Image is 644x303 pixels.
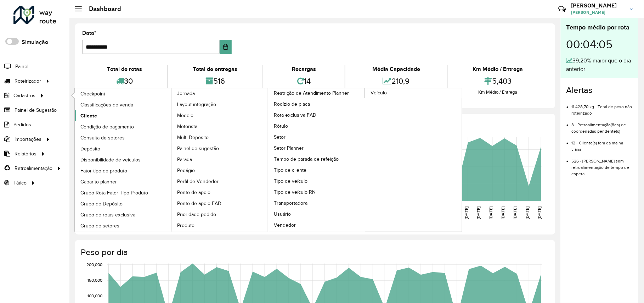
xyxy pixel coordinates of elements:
li: 526 - [PERSON_NAME] sem retroalimentação de tempo de espera [572,153,633,177]
span: Relatórios [15,150,36,158]
text: 200,000 [86,262,102,267]
span: Jornada [177,90,195,97]
a: Multi Depósito [171,132,269,143]
span: Tipo de veículo [274,177,307,185]
div: 39,20% maior que o dia anterior [566,56,633,73]
span: Transportadora [274,199,307,207]
span: Pedidos [13,121,31,128]
label: Data [82,29,96,37]
a: Gabarito planner [75,176,172,187]
div: 210,9 [347,73,445,89]
span: Modelo [177,112,193,119]
a: Veículo [268,88,462,232]
button: Choose Date [220,40,232,54]
span: Usuário [274,210,291,218]
text: [DATE] [537,206,542,219]
span: Setor [274,133,286,141]
h4: Alertas [566,85,633,95]
span: Importações [15,136,41,143]
span: Ponto de apoio FAD [177,200,221,207]
span: Ponto de apoio [177,189,210,196]
span: Retroalimentação [15,165,52,172]
span: Tempo de parada de refeição [274,155,339,163]
span: Gabarito planner [80,178,117,186]
a: Prioridade pedido [171,209,269,220]
text: 100,000 [87,294,102,298]
a: Painel de sugestão [171,143,269,154]
div: Recargas [265,65,343,73]
span: Prioridade pedido [177,211,216,218]
a: Jornada [75,88,269,232]
div: 30 [84,73,165,89]
a: Modelo [171,110,269,121]
span: Vendedor [274,221,296,229]
a: Cliente [75,110,172,121]
span: Multi Depósito [177,134,209,141]
text: [DATE] [464,206,469,219]
span: Restrição de Atendimento Planner [274,89,349,97]
text: 150,000 [87,278,102,283]
text: [DATE] [476,206,481,219]
span: Grupo de Depósito [80,200,123,208]
a: Disponibilidade de veículos [75,154,172,165]
li: 12 - Cliente(s) fora da malha viária [572,134,633,153]
div: Total de rotas [84,65,165,73]
a: Produto [171,220,269,231]
a: Grupo de Depósito [75,198,172,209]
a: Transportadora [268,198,365,208]
a: Rota exclusiva FAD [268,110,365,120]
div: Km Médio / Entrega [450,89,546,96]
a: Motorista [171,121,269,132]
span: Painel de sugestão [177,145,219,152]
span: Setor Planner [274,144,304,152]
h3: [PERSON_NAME] [571,2,625,9]
a: Classificações de venda [75,99,172,110]
text: [DATE] [488,206,493,219]
a: Grupo Rota Fator Tipo Produto [75,187,172,198]
div: 14 [265,73,343,89]
span: Parada [177,156,192,163]
a: Perfil de Vendedor [171,176,269,187]
li: 11.428,70 kg - Total de peso não roteirizado [572,98,633,116]
span: Grupo Rota Fator Tipo Produto [80,189,148,197]
a: Tempo de parada de refeição [268,154,365,164]
span: Checkpoint [80,90,105,98]
label: Simulação [22,38,48,46]
a: Rótulo [268,121,365,131]
div: 516 [170,73,261,89]
span: Rótulo [274,122,288,130]
span: Roteirizador [15,77,41,85]
span: Grupo de rotas exclusiva [80,211,135,219]
a: Tipo de cliente [268,165,365,175]
span: Tático [13,179,27,187]
div: Km Médio / Entrega [450,65,546,73]
a: Parada [171,154,269,165]
span: [PERSON_NAME] [571,9,625,16]
span: Tipo de cliente [274,166,306,174]
span: Classificações de venda [80,101,133,109]
a: Tipo de veículo [268,176,365,186]
span: Grupo de setores [80,222,119,230]
span: Veículo [371,89,387,97]
span: Painel [15,63,28,70]
a: Restrição de Atendimento Planner [171,88,365,232]
div: 00:04:05 [566,32,633,56]
span: Cadastros [13,92,35,99]
span: Cliente [80,112,97,120]
a: Grupo de rotas exclusiva [75,209,172,220]
a: Usuário [268,209,365,219]
a: Pedágio [171,165,269,176]
span: Condição de pagamento [80,123,134,131]
span: Disponibilidade de veículos [80,156,141,164]
span: Tipo de veículo RN [274,188,316,196]
a: Contato Rápido [554,1,570,17]
text: [DATE] [525,206,530,219]
a: Tipo de veículo RN [268,187,365,197]
a: Ponto de apoio FAD [171,198,269,209]
div: Tempo médio por rota [566,23,633,32]
span: Pedágio [177,167,195,174]
div: 5,403 [450,73,546,89]
h4: Peso por dia [81,247,548,258]
span: Painel de Sugestão [15,106,57,114]
a: Depósito [75,143,172,154]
